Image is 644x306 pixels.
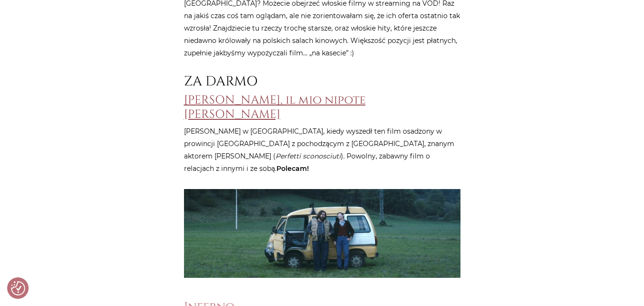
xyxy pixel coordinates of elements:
img: Revisit consent button [11,281,25,295]
em: Perfetti sconosciuti [276,152,341,160]
button: Preferencje co do zgód [11,281,25,295]
a: [PERSON_NAME], il mio nipote [PERSON_NAME] [184,92,366,122]
p: [PERSON_NAME] w [GEOGRAPHIC_DATA], kiedy wyszedł ten film osadzony w prowincji [GEOGRAPHIC_DATA] ... [184,125,460,175]
strong: Polecam! [276,164,309,173]
h2: ZA DARMO [184,74,460,90]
